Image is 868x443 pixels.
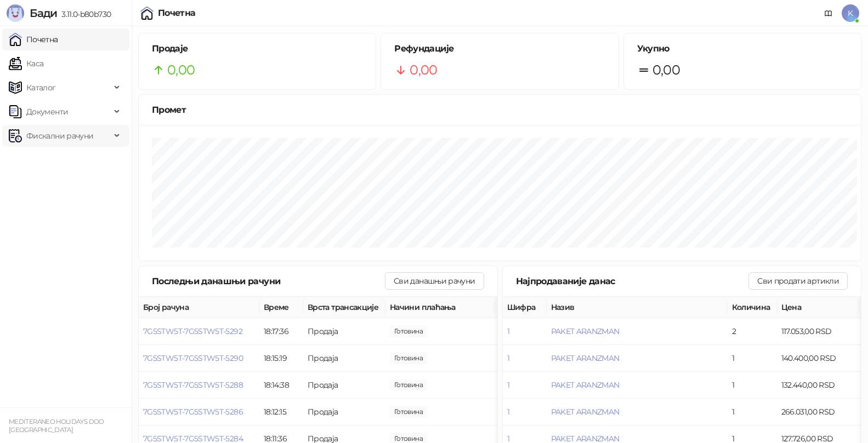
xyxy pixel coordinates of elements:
[516,274,749,288] div: Најпродаваније данас
[303,372,385,399] td: Продаја
[777,372,859,399] td: 132.440,00 RSD
[9,28,58,50] a: Почетна
[653,60,680,80] span: 0,00
[143,380,243,390] button: 7G5STW5T-7G5STW5T-5288
[30,7,57,20] span: Бади
[777,318,859,345] td: 117.053,00 RSD
[152,42,362,55] h5: Продаје
[259,399,303,425] td: 18:12:15
[551,407,620,417] button: PAKET ARANZMAN
[143,407,243,417] button: 7G5STW5T-7G5STW5T-5286
[495,399,577,425] td: 127.726,00 RSD
[139,297,259,318] th: Број рачуна
[390,406,427,418] span: 0,00
[728,372,777,399] td: 1
[495,372,577,399] td: 117.053,00 RSD
[143,353,243,363] button: 7G5STW5T-7G5STW5T-5290
[551,353,620,363] button: PAKET ARANZMAN
[7,4,24,22] img: Logo
[820,4,837,22] a: Документација
[26,125,93,147] span: Фискални рачуни
[385,297,495,318] th: Начини плаћања
[728,318,777,345] td: 2
[728,345,777,372] td: 1
[158,9,196,18] div: Почетна
[26,101,68,123] span: Документи
[143,326,242,336] button: 7G5STW5T-7G5STW5T-5292
[777,345,859,372] td: 140.400,00 RSD
[390,325,427,337] span: 0,00
[152,274,385,288] div: Последњи данашњи рачуни
[385,272,484,290] button: Сви данашњи рачуни
[495,297,577,318] th: Износ
[503,297,547,318] th: Шифра
[394,42,605,55] h5: Рефундације
[303,297,385,318] th: Врста трансакције
[495,318,577,345] td: 488.625,00 RSD
[152,103,848,117] div: Промет
[167,60,195,80] span: 0,00
[495,345,577,372] td: 117.053,00 RSD
[748,272,848,290] button: Сви продати артикли
[26,77,56,99] span: Каталог
[259,297,303,318] th: Време
[507,407,509,417] button: 1
[551,326,620,336] button: PAKET ARANZMAN
[842,4,859,22] span: K
[259,345,303,372] td: 18:15:19
[547,297,728,318] th: Назив
[551,380,620,390] button: PAKET ARANZMAN
[57,9,111,19] span: 3.11.0-b80b730
[507,380,509,390] button: 1
[728,399,777,425] td: 1
[637,42,848,55] h5: Укупно
[303,345,385,372] td: Продаја
[777,399,859,425] td: 266.031,00 RSD
[303,318,385,345] td: Продаја
[507,353,509,363] button: 1
[410,60,437,80] span: 0,00
[303,399,385,425] td: Продаја
[390,352,427,364] span: 0,00
[9,53,43,74] a: Каса
[728,297,777,318] th: Количина
[507,326,509,336] button: 1
[259,372,303,399] td: 18:14:38
[9,418,104,434] small: MEDITERANEO HOLIDAYS DOO [GEOGRAPHIC_DATA]
[390,379,427,391] span: 0,00
[777,297,859,318] th: Цена
[259,318,303,345] td: 18:17:36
